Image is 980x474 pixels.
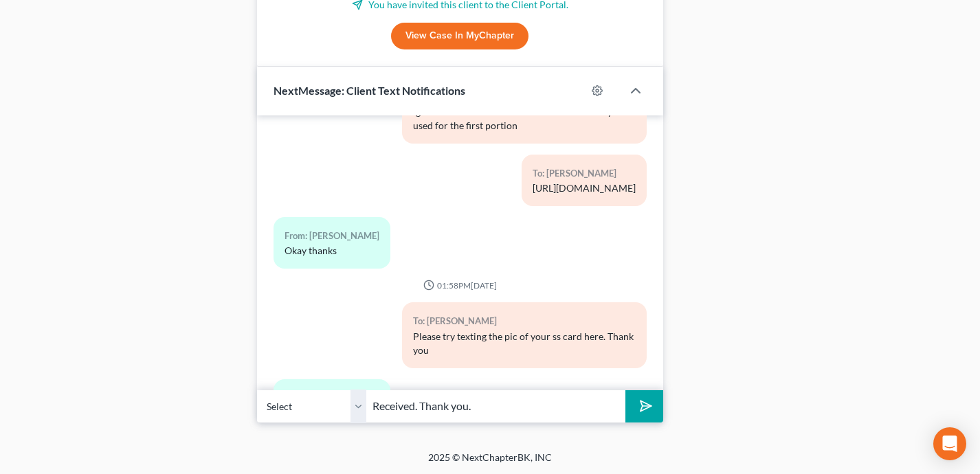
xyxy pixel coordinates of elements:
div: To: [PERSON_NAME] [533,166,636,181]
div: From: [PERSON_NAME] [285,228,379,244]
input: Say something... [367,390,625,423]
div: Open Intercom Messenger [933,427,966,460]
div: [URL][DOMAIN_NAME] [533,181,636,195]
div: Please try texting the pic of your ss card here. Thank you [413,330,636,357]
div: To: [PERSON_NAME] [413,313,636,329]
div: 01:58PM[DATE] [274,280,647,291]
span: NextMessage: Client Text Notifications [274,84,465,97]
div: Okay thanks [285,244,379,258]
a: View Case in MyChapter [391,23,528,50]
